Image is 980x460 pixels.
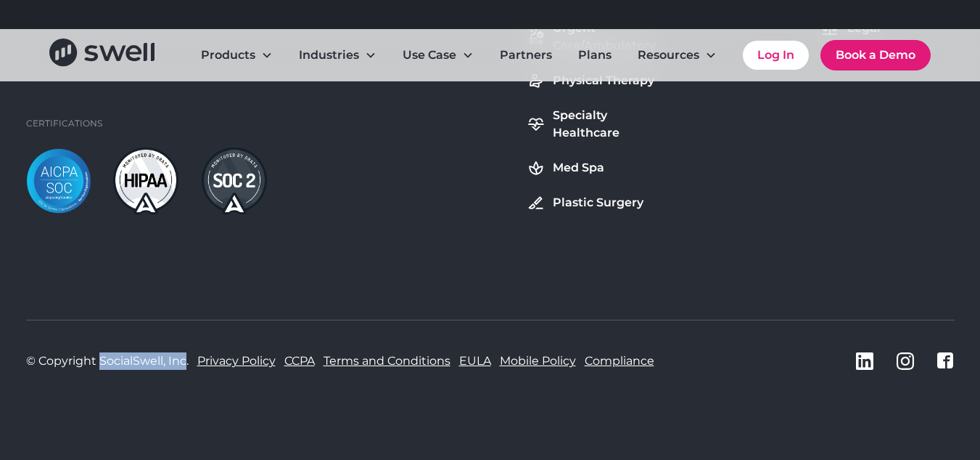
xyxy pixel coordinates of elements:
a: Privacy Policy [197,352,276,370]
a: home [49,39,155,71]
div: Med Spa [553,159,604,177]
a: Book a Demo [820,40,931,70]
div: © Copyright SocialSwell, Inc. [26,352,189,370]
div: Certifications [26,117,102,130]
a: Log In [743,41,809,70]
a: Partners [488,41,564,70]
a: Specialty Healthcare [524,104,659,145]
div: Use Case [403,47,456,64]
a: Terms and Conditions [324,352,450,370]
a: Plastic Surgery [524,191,659,214]
img: soc2-dark.png [202,148,267,214]
div: Specialty Healthcare [553,107,656,142]
a: Med Spa [524,156,659,179]
div: Products [189,41,284,70]
a: EULA [459,352,491,370]
img: hipaa-light.png [113,148,178,214]
a: Mobile Policy [500,352,576,370]
a: Compliance [585,352,654,370]
a: Plans [567,41,623,70]
div: Resources [626,41,728,70]
a: CCPA [284,352,315,370]
div: Plastic Surgery [553,194,643,211]
div: Resources [638,47,699,64]
iframe: Chat Widget [732,303,980,460]
div: Products [201,47,255,64]
div: Industries [287,41,388,70]
div: Industries [299,47,359,64]
div: Use Case [391,41,485,70]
